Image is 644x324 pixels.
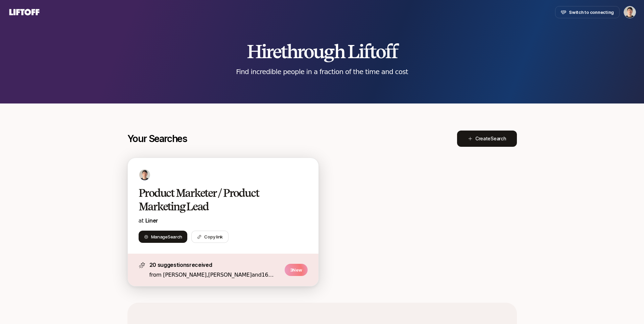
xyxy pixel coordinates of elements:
[208,272,252,278] span: [PERSON_NAME]
[139,216,308,225] p: at
[247,41,398,62] h2: Hire
[145,217,158,224] a: Liner
[236,67,408,76] p: Find incredible people in a fraction of the time and cost
[139,186,293,213] h2: Product Marketer / Product Marketing Lead
[127,133,187,144] p: Your Searches
[139,169,150,180] img: 47784c54_a4ff_477e_ab36_139cb03b2732.jpg
[475,135,506,143] span: Create
[151,233,182,240] span: Manage
[207,272,252,278] span: ,
[149,260,281,269] p: 20 suggestions received
[139,231,188,243] button: ManageSearch
[624,6,636,18] button: Kyum Kim
[569,9,614,16] span: Switch to connecting
[163,272,207,278] span: [PERSON_NAME]
[139,262,145,269] img: star-icon
[491,136,506,141] span: Search
[191,231,229,243] button: Copy link
[149,271,281,279] p: from
[624,6,636,18] img: Kyum Kim
[457,131,517,147] button: CreateSearch
[168,234,182,239] span: Search
[555,6,620,18] button: Switch to connecting
[285,264,308,276] p: 3 New
[281,40,397,63] span: through Liftoff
